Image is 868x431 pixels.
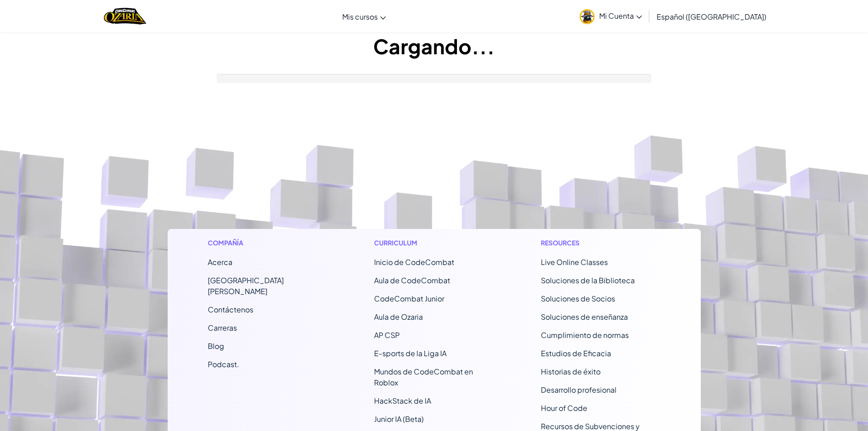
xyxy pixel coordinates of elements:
a: Hour of Code [541,403,587,413]
a: Acerca [208,257,232,267]
a: Podcast. [208,359,239,369]
a: Live Online Classes [541,257,608,267]
a: E-sports de la Liga IA [374,348,447,358]
span: Español ([GEOGRAPHIC_DATA]) [657,12,766,21]
span: Mis cursos [342,12,378,21]
a: Historias de éxito [541,367,601,376]
a: Aula de CodeCombat [374,275,450,285]
img: avatar [580,9,595,24]
a: Aula de Ozaria [374,312,423,322]
a: Soluciones de la Biblioteca [541,275,635,285]
a: Ozaria by CodeCombat logo [104,7,146,26]
a: Soluciones de Socios [541,294,615,303]
a: Soluciones de enseñanza [541,312,628,322]
img: Home [104,7,146,26]
a: Mundos de CodeCombat en Roblox [374,367,473,387]
a: HackStack de IA [374,396,431,405]
span: Mi Cuenta [599,11,642,21]
a: Carreras [208,323,237,332]
span: Contáctenos [208,305,253,314]
h1: Curriculum [374,238,494,248]
a: Cumplimiento de normas [541,330,629,340]
a: Español ([GEOGRAPHIC_DATA]) [652,4,771,29]
a: AP CSP [374,330,400,340]
h1: Resources [541,238,661,248]
a: Mi Cuenta [575,2,647,31]
a: Blog [208,341,224,351]
a: Junior IA (Beta) [374,414,424,424]
a: Mis cursos [338,4,390,29]
a: Estudios de Eficacia [541,348,611,358]
h1: Compañía [208,238,328,248]
a: Desarrollo profesional [541,385,616,395]
span: Inicio de CodeCombat [374,257,454,267]
a: [GEOGRAPHIC_DATA][PERSON_NAME] [208,275,284,296]
a: CodeCombat Junior [374,294,444,303]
